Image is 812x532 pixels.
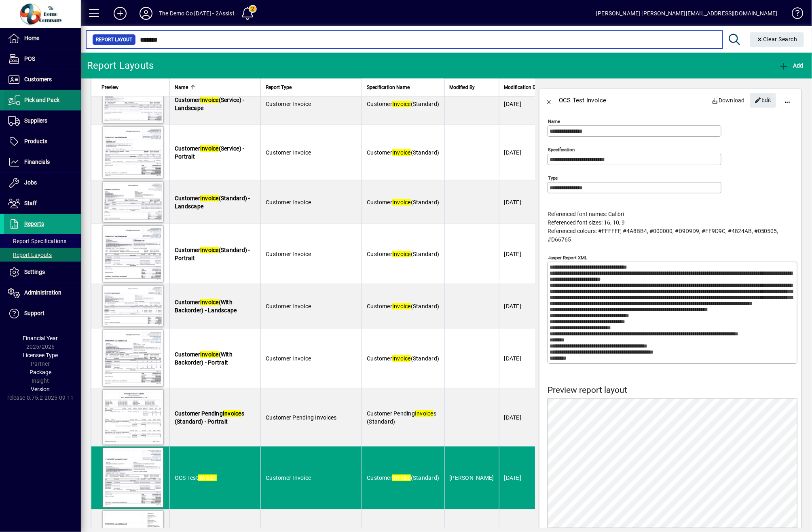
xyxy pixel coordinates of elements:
button: Edit [750,93,776,108]
span: Referenced font sizes: 16, 10, 9 [548,219,625,226]
span: Customer (Standard) - Landscape [175,195,250,210]
td: [DATE] [499,180,555,224]
em: Invoice [392,149,411,156]
em: Invoice [392,199,411,206]
mat-label: Specification [548,147,575,153]
div: Modification Date [504,83,550,92]
a: Financials [4,152,81,172]
span: Add [779,62,804,69]
a: Settings [4,262,81,282]
button: More options [778,91,797,110]
span: Customer (Standard) - Portrait [175,247,250,261]
em: Invoice [200,299,219,305]
span: Home [24,35,39,41]
span: Preview [101,83,118,92]
span: Customer (With Backorder) - Landscape [175,299,237,314]
em: Invoice [200,97,219,103]
span: Customer Pending s (Standard) [367,410,436,425]
span: OCS Test [175,475,217,481]
span: Financials [24,159,50,165]
a: Customers [4,70,81,90]
span: Edit [755,93,772,107]
span: Suppliers [24,117,47,124]
span: Package [30,369,51,375]
span: Customer Invoice [266,251,311,257]
em: Invoice [392,251,411,257]
a: Staff [4,193,81,214]
button: Add [107,6,133,21]
em: Invoice [200,145,219,152]
span: Version [31,386,50,392]
span: Customer (Standard) [367,149,439,156]
span: Customer (Standard) [367,199,439,206]
span: Staff [24,200,37,206]
mat-label: Jasper Report XML [548,255,587,261]
span: Customers [24,76,52,83]
span: Customer (Standard) [367,251,439,257]
span: Customer Invoice [266,149,311,156]
a: Download [708,93,749,108]
span: Specification Name [367,83,410,92]
span: Customer Invoice [266,101,311,107]
span: Report Specifications [8,238,66,244]
div: Specification Name [367,83,439,92]
span: Customer (Standard) [367,355,439,362]
span: Customer (Standard) [367,303,439,309]
span: Administration [24,289,61,296]
span: Reports [24,220,44,227]
span: Customer Invoice [266,199,311,206]
span: Report Layouts [8,252,52,258]
span: Modification Date [504,83,543,92]
span: Financial Year [23,335,58,341]
mat-label: Type [548,175,558,181]
a: Pick and Pack [4,90,81,110]
td: [DATE] [499,224,555,284]
em: Invoice [200,351,219,358]
td: [DATE] [499,125,555,180]
a: Support [4,303,81,324]
em: Invoice [200,247,219,253]
span: [PERSON_NAME] [450,475,494,481]
span: Referenced font names: Calibri [548,211,624,217]
span: POS [24,55,35,62]
td: [DATE] [499,388,555,447]
button: Back [539,91,559,110]
span: Customer (Standard) [367,101,439,107]
a: Suppliers [4,111,81,131]
h4: Preview report layout [548,385,797,395]
span: Modified By [450,83,475,92]
a: POS [4,49,81,69]
em: Invoice [198,475,217,481]
td: [DATE] [499,329,555,388]
span: Settings [24,269,45,275]
em: Invoice [200,195,219,201]
span: Customer (With Backorder) - Portrait [175,351,233,366]
span: Download [712,94,745,107]
td: [DATE] [499,83,555,125]
span: Report Layout [96,36,132,44]
div: Report Layouts [87,59,154,72]
span: Jobs [24,179,37,186]
a: Jobs [4,173,81,193]
a: Knowledge Base [786,2,802,28]
span: Customer (Service) - Landscape [175,97,245,111]
em: Invoice [392,101,411,107]
span: Clear Search [757,36,798,42]
span: Licensee Type [23,352,58,358]
em: Invoice [392,303,411,309]
div: OCS Test Invoice [559,94,607,107]
span: Name [175,83,188,92]
span: Customer Invoice [266,355,311,362]
span: Customer Pending s (Standard) - Portrait [175,410,244,425]
div: Name [175,83,256,92]
span: Support [24,310,44,316]
div: The Demo Co [DATE] - 2Assist [159,7,235,20]
button: Add [777,58,806,73]
span: Customer Pending Invoices [266,414,336,421]
span: Customer (Service) - Portrait [175,145,245,160]
div: [PERSON_NAME] [PERSON_NAME][EMAIL_ADDRESS][DOMAIN_NAME] [596,7,778,20]
span: Customer Invoice [266,303,311,309]
span: Customer Invoice [266,475,311,481]
span: Referenced colours: #FFFFFF, #4A8BB4, #000000, #D9D9D9, #FF9D9C, #4824AB, #050505, #D66765 [548,228,778,243]
mat-label: Name [548,119,560,124]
